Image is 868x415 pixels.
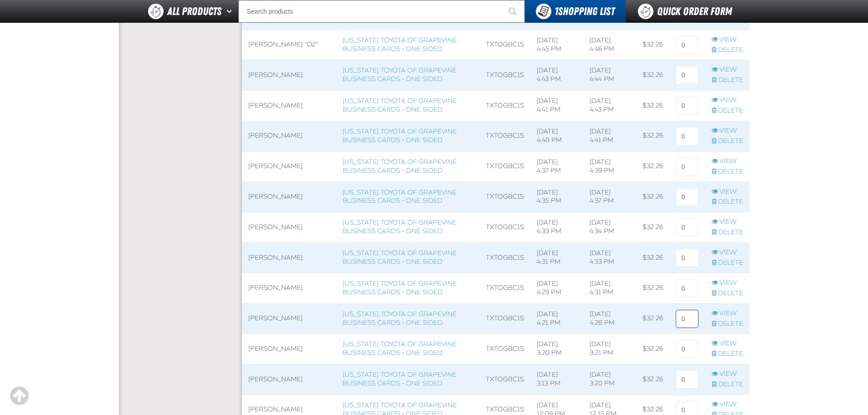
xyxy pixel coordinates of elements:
[479,91,530,121] td: TXTOGBC1S
[676,310,699,328] input: 0
[712,46,743,55] a: Delete row action
[712,248,743,257] a: View row action
[636,364,669,395] td: $32.26
[583,364,636,395] td: [DATE] 3:20 PM
[343,310,457,327] a: [US_STATE] Toyota of Grapevine Business Cards - One Sided
[343,67,457,83] a: [US_STATE] Toyota of Grapevine Business Cards - One Sided
[530,334,583,364] td: [DATE] 3:20 PM
[242,91,337,121] td: [PERSON_NAME]
[636,334,669,364] td: $32.26
[583,243,636,273] td: [DATE] 4:33 PM
[479,30,530,60] td: TXTOGBC1S
[530,273,583,303] td: [DATE] 4:29 PM
[583,303,636,334] td: [DATE] 4:28 PM
[530,212,583,243] td: [DATE] 4:33 PM
[242,212,337,243] td: [PERSON_NAME]
[712,380,743,389] a: Delete row action
[343,219,457,235] a: [US_STATE] Toyota of Grapevine Business Cards - One Sided
[583,151,636,182] td: [DATE] 4:39 PM
[583,212,636,243] td: [DATE] 4:34 PM
[343,371,457,387] a: [US_STATE] Toyota of Grapevine Business Cards - One Sided
[636,151,669,182] td: $32.26
[479,212,530,243] td: TXTOGBC1S
[676,279,699,297] input: 0
[676,249,699,267] input: 0
[583,273,636,303] td: [DATE] 4:31 PM
[676,370,699,389] input: 0
[9,386,29,406] div: Scroll to the top
[343,189,457,205] a: [US_STATE] Toyota of Grapevine Business Cards - One Sided
[242,121,337,152] td: [PERSON_NAME]
[242,364,337,395] td: [PERSON_NAME]
[479,151,530,182] td: TXTOGBC1S
[167,3,221,20] span: All Products
[530,151,583,182] td: [DATE] 4:37 PM
[712,107,743,115] a: Delete row action
[343,128,457,144] a: [US_STATE] Toyota of Grapevine Business Cards - One Sided
[676,218,699,236] input: 0
[712,289,743,298] a: Delete row action
[242,334,337,364] td: [PERSON_NAME]
[555,5,615,18] span: Shopping List
[530,364,583,395] td: [DATE] 3:13 PM
[676,188,699,206] input: 0
[676,158,699,176] input: 0
[479,182,530,212] td: TXTOGBC1S
[676,127,699,145] input: 0
[676,97,699,115] input: 0
[242,303,337,334] td: [PERSON_NAME]
[712,66,743,74] a: View row action
[712,96,743,105] a: View row action
[712,127,743,135] a: View row action
[636,212,669,243] td: $32.26
[530,91,583,121] td: [DATE] 4:41 PM
[712,400,743,409] a: View row action
[636,303,669,334] td: $32.26
[530,60,583,91] td: [DATE] 4:43 PM
[712,228,743,237] a: Delete row action
[712,168,743,176] a: Delete row action
[530,121,583,152] td: [DATE] 4:40 PM
[242,182,337,212] td: [PERSON_NAME]
[343,158,457,174] a: [US_STATE] Toyota of Grapevine Business Cards - One Sided
[583,334,636,364] td: [DATE] 3:21 PM
[479,334,530,364] td: TXTOGBC1S
[712,76,743,85] a: Delete row action
[479,273,530,303] td: TXTOGBC1S
[343,249,457,266] a: [US_STATE] Toyota of Grapevine Business Cards - One Sided
[712,36,743,44] a: View row action
[242,243,337,273] td: [PERSON_NAME]
[636,30,669,60] td: $32.26
[712,259,743,267] a: Delete row action
[479,243,530,273] td: TXTOGBC1S
[636,182,669,212] td: $32.26
[479,60,530,91] td: TXTOGBC1S
[712,279,743,287] a: View row action
[343,280,457,296] a: [US_STATE] Toyota of Grapevine Business Cards - One Sided
[712,339,743,348] a: View row action
[343,340,457,357] a: [US_STATE] Toyota of Grapevine Business Cards - One Sided
[712,198,743,206] a: Delete row action
[242,60,337,91] td: [PERSON_NAME]
[583,30,636,60] td: [DATE] 4:46 PM
[530,182,583,212] td: [DATE] 4:35 PM
[583,121,636,152] td: [DATE] 4:41 PM
[676,340,699,358] input: 0
[583,182,636,212] td: [DATE] 4:37 PM
[242,273,337,303] td: [PERSON_NAME]
[636,121,669,152] td: $32.26
[530,243,583,273] td: [DATE] 4:31 PM
[242,30,337,60] td: [PERSON_NAME] "OZ"
[712,370,743,379] a: View row action
[555,5,558,18] strong: 1
[636,273,669,303] td: $32.26
[712,188,743,196] a: View row action
[712,309,743,318] a: View row action
[676,66,699,84] input: 0
[583,60,636,91] td: [DATE] 4:44 PM
[583,91,636,121] td: [DATE] 4:43 PM
[479,121,530,152] td: TXTOGBC1S
[712,350,743,359] a: Delete row action
[479,303,530,334] td: TXTOGBC1S
[712,137,743,146] a: Delete row action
